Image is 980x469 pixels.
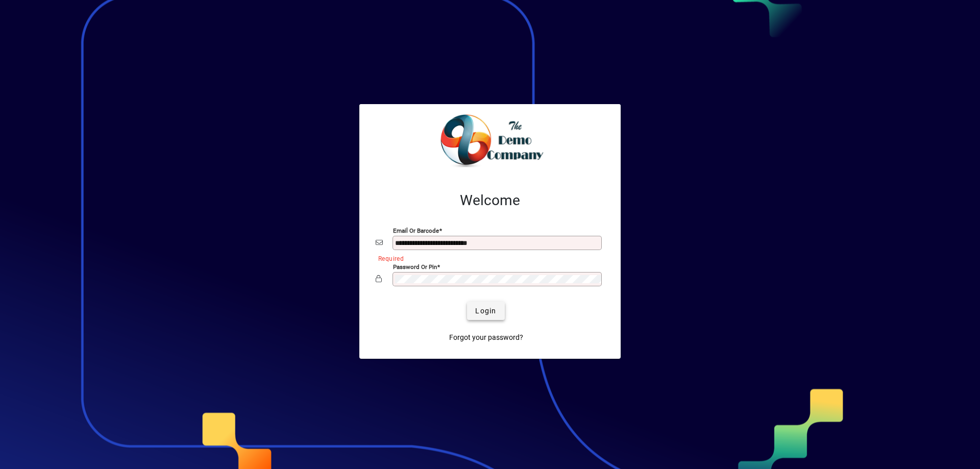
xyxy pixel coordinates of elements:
[445,328,527,347] a: Forgot your password?
[393,263,437,270] mat-label: Password or Pin
[449,332,523,343] span: Forgot your password?
[393,227,439,234] mat-label: Email or Barcode
[467,302,504,320] button: Login
[376,192,604,209] h2: Welcome
[475,306,496,316] span: Login
[378,253,596,263] mat-error: Required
